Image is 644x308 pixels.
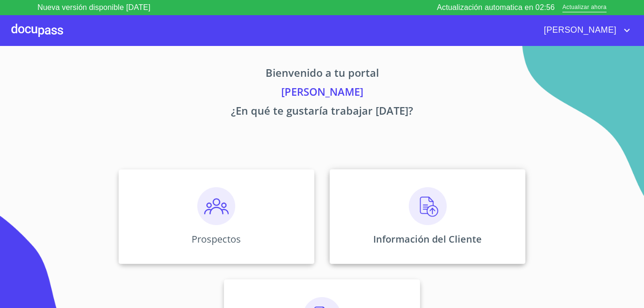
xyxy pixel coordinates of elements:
[30,65,614,84] p: Bienvenido a tu portal
[409,187,447,225] img: carga.png
[537,23,621,38] span: [PERSON_NAME]
[30,103,614,122] p: ¿En qué te gustaría trabajar [DATE]?
[437,2,555,13] p: Actualización automatica en 02:56
[537,23,633,38] button: account of current user
[562,3,607,13] span: Actualizar ahora
[197,187,235,225] img: prospectos.png
[373,233,482,245] p: Información del Cliente
[192,233,241,245] p: Prospectos
[37,2,150,13] p: Nueva versión disponible [DATE]
[30,84,614,103] p: [PERSON_NAME]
